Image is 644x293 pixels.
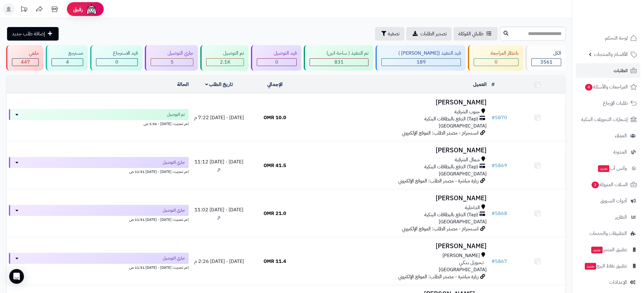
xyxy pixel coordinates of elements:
a: أدوات التسويق [576,193,640,208]
span: جديد [591,247,603,253]
span: السلات المتروكة [591,180,628,189]
span: زيارة مباشرة - مصدر الطلب: الموقع الإلكتروني [398,273,479,280]
a: التقارير [576,210,640,225]
span: الأقسام والمنتجات [594,50,628,59]
span: الطلبات [614,66,628,75]
span: المراجعات والأسئلة [584,83,628,91]
a: طلباتي المُوكلة [453,27,498,41]
span: 10.0 OMR [264,114,286,121]
span: [DATE] - [DATE] 11:02 م [195,206,243,221]
div: 5 [151,59,193,66]
div: Open Intercom Messenger [9,269,24,284]
span: طلباتي المُوكلة [458,30,484,37]
div: اخر تحديث: [DATE] - 1:04 ص [9,120,189,127]
span: 189 [417,58,426,66]
a: تطبيق المتجرجديد [576,242,640,257]
span: رفيق [73,6,83,13]
div: 0 [96,59,137,66]
span: تم التوصيل [167,111,185,118]
span: # [492,114,495,121]
div: 2085 [206,59,244,66]
a: الطلبات [576,63,640,78]
span: لوحة التحكم [605,34,628,42]
h3: [PERSON_NAME] [305,147,487,154]
div: اخر تحديث: [DATE] - [DATE] 11:51 ص [9,168,189,174]
span: [DATE] - [DATE] 7:22 م [194,114,244,121]
img: ai-face.png [85,3,98,15]
span: تصفية [388,30,399,37]
span: [DATE] - [DATE] 2:26 م [194,258,244,265]
span: # [492,210,495,217]
div: 0 [474,59,518,66]
a: طلبات الإرجاع [576,96,640,111]
span: 0 [275,58,278,66]
span: تـحـويـل بـنـكـي [459,259,484,266]
span: جاري التوصيل [163,255,185,261]
span: شمال الشرقية [455,156,480,163]
a: بانتظار المراجعة 0 [467,45,524,71]
a: وآتس آبجديد [576,161,640,176]
span: جنوب الشرقية [454,108,480,115]
div: جاري التوصيل [151,50,193,57]
a: تصدير الطلبات [406,27,452,41]
a: تم التنفيذ ( ساحة اتين) 831 [303,45,374,71]
span: 447 [21,58,30,66]
div: تم التوصيل [206,50,244,57]
a: ملغي 447 [5,45,44,71]
div: الكل [531,50,561,57]
span: # [492,162,495,169]
a: جاري التوصيل 5 [144,45,199,71]
div: اخر تحديث: [DATE] - [DATE] 11:51 ص [9,216,189,222]
a: المراجعات والأسئلة4 [576,80,640,94]
a: قيد الاسترجاع 0 [89,45,144,71]
span: 831 [334,58,344,66]
div: 447 [12,59,38,66]
div: 0 [257,59,296,66]
span: تصدير الطلبات [420,30,447,37]
div: 4 [52,59,83,66]
span: [DATE] - [DATE] 11:12 م [195,158,243,173]
span: 0 [495,58,498,66]
div: 831 [310,59,368,66]
a: تم التوصيل 2.1K [199,45,250,71]
span: طلبات الإرجاع [603,99,628,107]
span: [GEOGRAPHIC_DATA] [439,170,487,178]
span: [GEOGRAPHIC_DATA] [439,266,487,273]
span: الإعدادات [609,278,627,287]
a: الحالة [177,81,189,88]
div: تم التنفيذ ( ساحة اتين) [310,50,368,57]
span: جاري التوصيل [163,159,185,166]
span: التقارير [615,213,627,221]
a: المدونة [576,145,640,159]
div: قيد التوصيل [257,50,297,57]
span: 4 [585,84,592,91]
span: التطبيقات والخدمات [589,229,627,238]
div: بانتظار المراجعة [474,50,519,57]
span: انستجرام - مصدر الطلب: الموقع الإلكتروني [402,129,479,137]
a: الإجمالي [267,81,283,88]
span: 5 [171,58,174,66]
span: (Tap) الدفع بالبطاقات البنكية [424,115,478,123]
a: لوحة التحكم [576,31,640,45]
span: [GEOGRAPHIC_DATA] [439,218,487,225]
span: 41.5 OMR [264,162,286,169]
button: تصفية [375,27,404,41]
a: السلات المتروكة3 [576,177,640,192]
span: 0 [115,58,118,66]
div: ملغي [12,50,39,57]
div: قيد الاسترجاع [96,50,138,57]
a: تحديثات المنصة [16,3,32,17]
a: #5867 [492,258,507,265]
span: 11.4 OMR [264,258,286,265]
span: 4 [66,58,69,66]
span: أدوات التسويق [600,197,627,205]
span: المدونة [613,148,627,156]
span: 21.0 OMR [264,210,286,217]
span: وآتس آب [597,164,627,173]
span: زيارة مباشرة - مصدر الطلب: الموقع الإلكتروني [398,177,479,185]
span: جاري التوصيل [163,207,185,213]
h3: [PERSON_NAME] [305,243,487,250]
span: [PERSON_NAME] [442,252,480,259]
h3: [PERSON_NAME] [305,195,487,202]
span: (Tap) الدفع بالبطاقات البنكية [424,211,478,218]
